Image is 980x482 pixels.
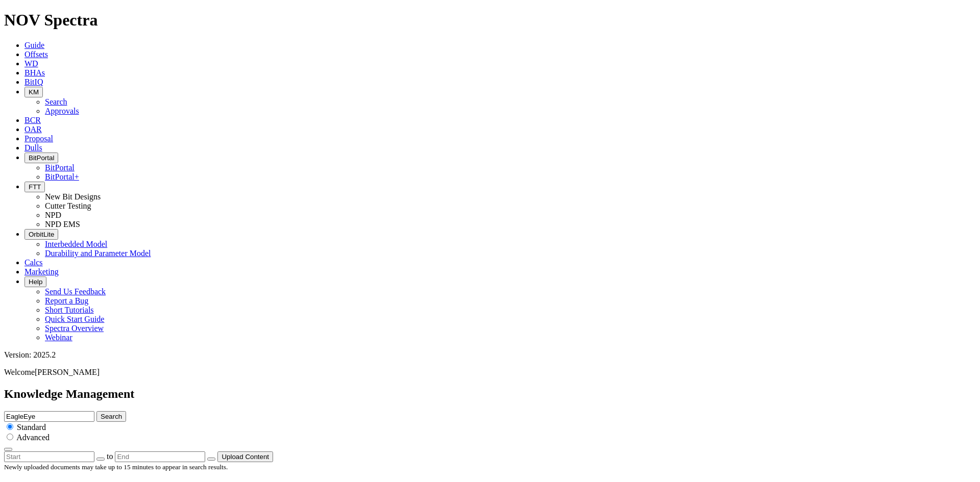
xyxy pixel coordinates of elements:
small: Newly uploaded documents may take up to 15 minutes to appear in search results. [4,463,228,471]
span: to [107,452,113,461]
a: Guide [24,41,44,49]
span: KM [29,88,39,96]
a: Offsets [24,50,48,59]
a: BCR [24,116,41,124]
a: BitIQ [24,78,43,86]
a: Quick Start Guide [45,315,104,323]
a: Proposal [24,134,53,143]
a: Report a Bug [45,296,88,305]
div: Version: 2025.2 [4,350,976,360]
p: Welcome [4,368,976,377]
a: BitPortal [45,163,75,172]
input: Start [4,451,94,462]
span: FTT [29,183,41,191]
span: BitPortal [29,154,54,162]
a: Approvals [45,107,79,115]
button: FTT [24,182,45,192]
a: NPD [45,211,61,219]
a: OAR [24,125,42,134]
button: Help [24,276,46,287]
a: Send Us Feedback [45,287,106,296]
span: Standard [17,423,46,432]
a: New Bit Designs [45,192,101,201]
button: OrbitLite [24,229,58,240]
a: Durability and Parameter Model [45,249,151,258]
a: Webinar [45,333,72,342]
a: Search [45,97,67,106]
button: Search [96,411,126,422]
span: OrbitLite [29,231,54,238]
a: Cutter Testing [45,201,91,210]
span: [PERSON_NAME] [35,368,100,376]
a: Dulls [24,143,42,152]
button: Upload Content [217,451,273,462]
a: BitPortal+ [45,172,79,181]
input: End [115,451,205,462]
input: e.g. Smoothsteer Record [4,411,94,422]
span: Advanced [16,433,50,442]
a: WD [24,59,38,68]
a: Calcs [24,258,43,267]
a: BHAs [24,68,45,77]
span: Help [29,278,42,286]
a: Marketing [24,267,59,276]
h1: NOV Spectra [4,11,976,30]
a: Interbedded Model [45,240,107,248]
button: KM [24,87,43,97]
button: BitPortal [24,153,58,163]
h2: Knowledge Management [4,387,976,401]
a: NPD EMS [45,220,80,229]
a: Spectra Overview [45,324,104,333]
a: Short Tutorials [45,306,94,314]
